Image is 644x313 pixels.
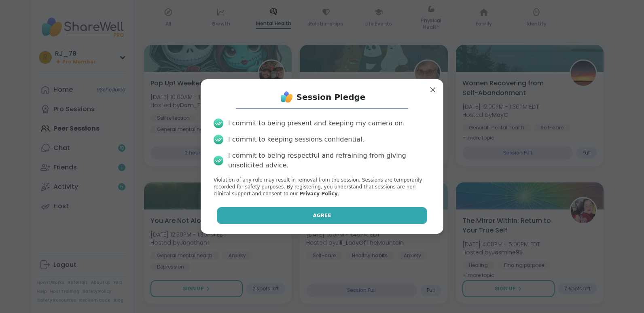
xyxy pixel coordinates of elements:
img: ShareWell Logo [279,89,295,105]
h1: Session Pledge [297,91,366,103]
div: I commit to being present and keeping my camera on. [228,118,405,128]
p: Violation of any rule may result in removal from the session. Sessions are temporarily recorded f... [214,177,430,197]
span: Agree [313,212,331,219]
div: I commit to keeping sessions confidential. [228,135,364,144]
button: Agree [217,207,428,224]
div: I commit to being respectful and refraining from giving unsolicited advice. [228,151,430,170]
a: Privacy Policy [299,191,337,197]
